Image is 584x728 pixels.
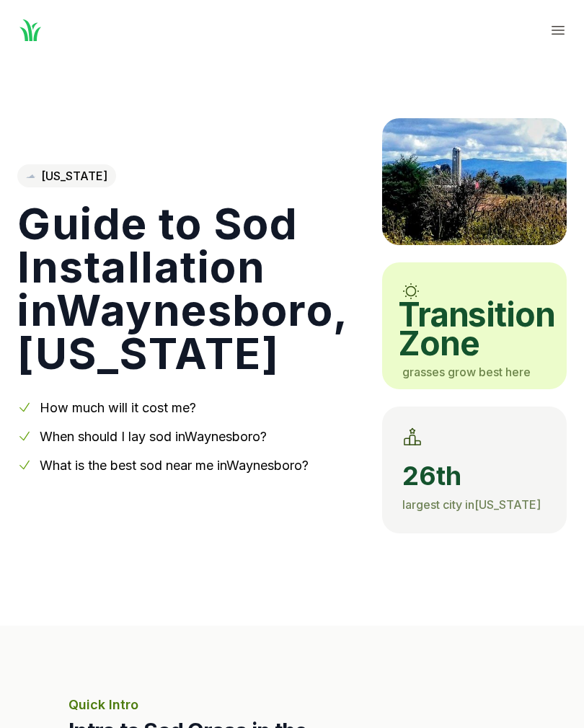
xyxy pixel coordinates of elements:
img: A picture of Waynesboro [382,118,567,245]
span: 26th [402,461,547,490]
span: transition zone [398,300,547,358]
span: grasses grow best here [402,365,531,379]
a: What is the best sod near me inWaynesboro? [40,458,309,473]
span: largest city in [US_STATE] [402,497,541,512]
a: When should I lay sod inWaynesboro? [40,429,267,444]
h1: Guide to Sod Installation in Waynesboro , [US_STATE] [17,202,359,375]
a: How much will it cost me? [40,400,196,415]
a: [US_STATE] [17,164,116,187]
img: Virginia state outline [26,174,35,179]
p: Quick Intro [68,695,516,715]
